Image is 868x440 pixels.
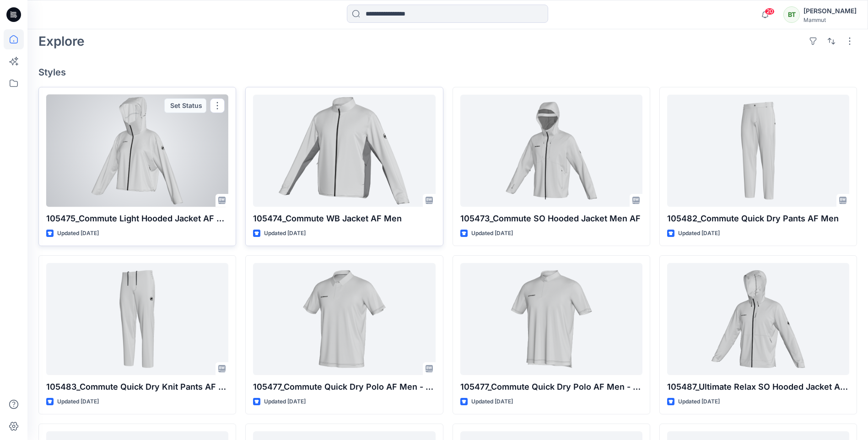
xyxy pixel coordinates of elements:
p: 105483_Commute Quick Dry Knit Pants AF Men [46,381,228,393]
p: 105474_Commute WB Jacket AF Men [253,212,435,225]
a: 105473_Commute SO Hooded Jacket Men AF [460,95,642,207]
p: Updated [DATE] [678,397,720,407]
a: 105477_Commute Quick Dry Polo AF Men - OP2 [460,263,642,375]
a: 105475_Commute Light Hooded Jacket AF Women [46,95,228,207]
p: Updated [DATE] [471,229,513,238]
p: Updated [DATE] [264,397,306,407]
a: 105483_Commute Quick Dry Knit Pants AF Men [46,263,228,375]
a: 105482_Commute Quick Dry Pants AF Men [667,95,849,207]
p: Updated [DATE] [57,397,99,407]
div: BT [783,6,800,23]
p: Updated [DATE] [264,229,306,238]
a: 105487_Ultimate Relax SO Hooded Jacket AF Men [667,263,849,375]
p: 105473_Commute SO Hooded Jacket Men AF [460,212,642,225]
p: 105487_Ultimate Relax SO Hooded Jacket AF Men [667,381,849,393]
p: 105477_Commute Quick Dry Polo AF Men - OP2 [460,381,642,393]
div: Mammut [803,16,857,23]
a: 105477_Commute Quick Dry Polo AF Men - OP1 [253,263,435,375]
p: 105477_Commute Quick Dry Polo AF Men - OP1 [253,381,435,393]
p: Updated [DATE] [57,229,99,238]
p: 105482_Commute Quick Dry Pants AF Men [667,212,849,225]
div: [PERSON_NAME] [803,5,857,16]
h2: Explore [38,34,85,48]
a: 105474_Commute WB Jacket AF Men [253,95,435,207]
p: Updated [DATE] [678,229,720,238]
p: Updated [DATE] [471,397,513,407]
p: 105475_Commute Light Hooded Jacket AF Women [46,212,228,225]
span: 20 [765,8,775,15]
h4: Styles [38,67,857,78]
